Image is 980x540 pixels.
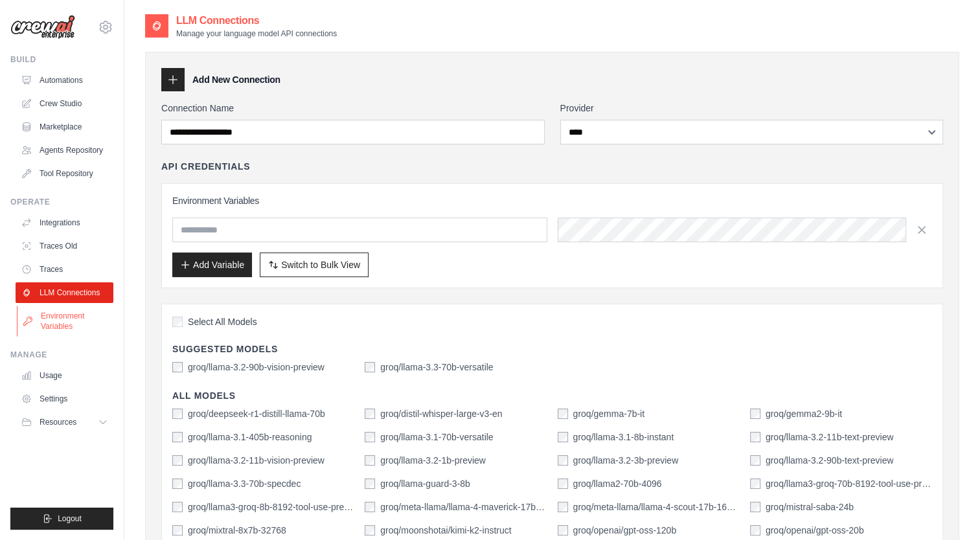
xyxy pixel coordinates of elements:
label: groq/llama-3.3-70b-versatile [380,361,493,374]
label: groq/llama3-groq-8b-8192-tool-use-preview [188,501,354,513]
label: groq/moonshotai/kimi-k2-instruct [380,524,511,537]
button: Switch to Bulk View [260,253,369,277]
input: Select All Models [172,317,183,327]
a: Settings [16,388,113,409]
label: groq/distil-whisper-large-v3-en [380,407,502,420]
div: Manage [10,350,113,360]
label: groq/openai/gpt-oss-20b [766,524,864,537]
label: groq/meta-llama/llama-4-maverick-17b-128e-instruct [380,501,547,513]
label: groq/llama-3.2-3b-preview [573,454,679,467]
img: Logo [10,15,75,39]
input: groq/openai/gpt-oss-20b [750,525,760,535]
input: groq/llama-3.2-3b-preview [558,455,568,466]
label: groq/llama-3.2-90b-vision-preview [188,361,325,374]
label: groq/gemma-7b-it [573,407,645,420]
label: groq/gemma2-9b-it [766,407,842,420]
a: Agents Repository [16,140,113,161]
label: groq/llama3-groq-70b-8192-tool-use-preview [766,477,932,490]
input: groq/llama-3.2-90b-vision-preview [172,362,183,372]
input: groq/llama-3.2-1b-preview [365,455,375,466]
h2: LLM Connections [176,13,337,28]
input: groq/distil-whisper-large-v3-en [365,409,375,419]
input: groq/llama-3.3-70b-versatile [365,362,375,372]
span: Select All Models [188,315,257,328]
a: Usage [16,365,113,386]
input: groq/mixtral-8x7b-32768 [172,525,183,535]
a: Traces Old [16,236,113,256]
a: LLM Connections [16,282,113,303]
label: groq/openai/gpt-oss-120b [573,524,677,537]
div: Operate [10,197,113,207]
label: groq/llama-3.2-90b-text-preview [766,454,894,467]
a: Crew Studio [16,93,113,114]
label: groq/mistral-saba-24b [766,501,854,513]
a: Environment Variables [17,306,115,337]
input: groq/moonshotai/kimi-k2-instruct [365,525,375,535]
div: Build [10,54,113,65]
a: Marketplace [16,117,113,137]
input: groq/llama-3.1-8b-instant [558,432,568,442]
input: groq/llama-3.2-11b-vision-preview [172,455,183,466]
input: groq/mistral-saba-24b [750,502,760,512]
label: groq/llama-3.2-1b-preview [380,454,486,467]
input: groq/llama3-groq-8b-8192-tool-use-preview [172,502,183,512]
span: Logout [58,513,82,524]
input: groq/deepseek-r1-distill-llama-70b [172,409,183,419]
a: Traces [16,259,113,280]
input: groq/llama-3.3-70b-specdec [172,478,183,489]
h4: API Credentials [161,160,250,173]
input: groq/meta-llama/llama-4-scout-17b-16e-instruct [558,502,568,512]
h3: Environment Variables [172,194,932,207]
button: Add Variable [172,253,252,277]
label: groq/mixtral-8x7b-32768 [188,524,286,537]
button: Logout [10,508,113,530]
label: groq/meta-llama/llama-4-scout-17b-16e-instruct [573,501,740,513]
label: groq/llama-3.2-11b-vision-preview [188,454,325,467]
span: Resources [40,417,76,427]
label: groq/llama-3.1-8b-instant [573,431,674,444]
label: groq/llama2-70b-4096 [573,477,662,490]
p: Manage your language model API connections [176,28,337,39]
a: Tool Repository [16,163,113,184]
input: groq/meta-llama/llama-4-maverick-17b-128e-instruct [365,502,375,512]
label: Provider [560,102,944,115]
input: groq/llama-3.2-11b-text-preview [750,432,760,442]
a: Integrations [16,212,113,233]
button: Resources [16,412,113,433]
input: groq/llama2-70b-4096 [558,478,568,489]
input: groq/llama-3.1-405b-reasoning [172,432,183,442]
label: groq/llama-3.3-70b-specdec [188,477,301,490]
input: groq/llama-3.1-70b-versatile [365,432,375,442]
h3: Add New Connection [192,73,280,86]
input: groq/llama-guard-3-8b [365,478,375,489]
label: groq/deepseek-r1-distill-llama-70b [188,407,325,420]
label: groq/llama-guard-3-8b [380,477,470,490]
label: groq/llama-3.1-70b-versatile [380,431,493,444]
input: groq/openai/gpt-oss-120b [558,525,568,535]
label: Connection Name [161,102,545,115]
input: groq/llama-3.2-90b-text-preview [750,455,760,466]
input: groq/gemma-7b-it [558,409,568,419]
label: groq/llama-3.1-405b-reasoning [188,431,312,444]
input: groq/llama3-groq-70b-8192-tool-use-preview [750,478,760,489]
h4: All Models [172,389,932,402]
h4: Suggested Models [172,343,932,355]
span: Switch to Bulk View [281,258,360,271]
input: groq/gemma2-9b-it [750,409,760,419]
label: groq/llama-3.2-11b-text-preview [766,431,894,444]
a: Automations [16,70,113,91]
